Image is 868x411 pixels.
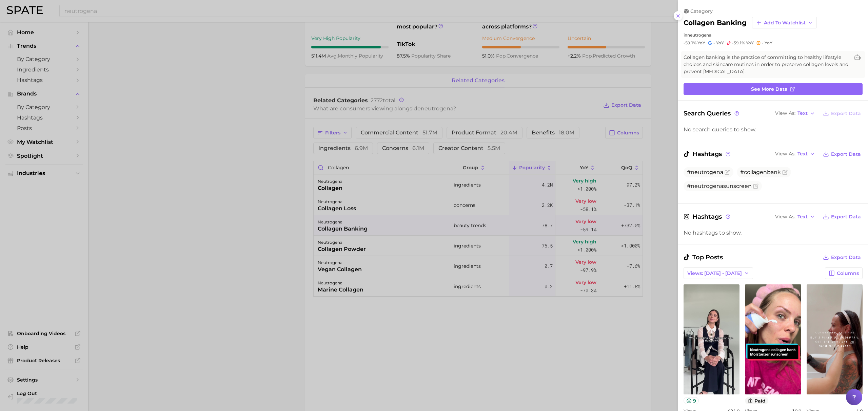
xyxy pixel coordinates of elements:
[831,214,861,220] span: Export Data
[775,111,795,115] span: View As
[684,109,740,118] span: Search Queries
[775,152,795,156] span: View As
[821,253,863,262] button: Export Data
[753,183,758,189] button: Flag as miscategorized or irrelevant
[687,169,723,175] span: #neutrogena
[765,40,772,46] span: YoY
[740,169,781,175] span: #collagenbank
[690,8,713,14] span: category
[773,150,817,158] button: View AsText
[821,212,863,221] button: Export Data
[752,17,817,28] button: Add to Watchlist
[797,111,808,115] span: Text
[773,212,817,221] button: View AsText
[684,54,849,75] span: Collagen banking is the practice of committing to healthy lifestyle choices and skincare routines...
[821,109,863,118] button: Export Data
[732,40,745,45] span: -59.1%
[684,126,863,133] div: No search queries to show.
[831,255,861,260] span: Export Data
[684,83,863,95] a: See more data
[684,19,747,27] h2: collagen banking
[687,33,711,38] span: neutrogena
[782,170,788,175] button: Flag as miscategorized or irrelevant
[775,215,795,219] span: View As
[751,86,788,92] span: See more data
[697,40,705,46] span: YoY
[831,151,861,157] span: Export Data
[684,397,699,404] button: 9
[831,111,861,116] span: Export Data
[825,267,863,279] button: Columns
[684,212,731,221] span: Hashtags
[725,170,730,175] button: Flag as miscategorized or irrelevant
[684,253,723,262] span: Top Posts
[687,183,752,189] span: #neutrogenasunscreen
[745,397,768,404] button: paid
[773,109,817,118] button: View AsText
[713,40,715,45] span: -
[716,40,724,46] span: YoY
[821,149,863,159] button: Export Data
[797,215,808,219] span: Text
[684,230,863,236] div: No hashtags to show.
[684,33,863,38] div: in
[684,267,753,279] button: Views: [DATE] - [DATE]
[764,20,806,26] span: Add to Watchlist
[684,40,696,45] span: -59.1%
[684,149,731,159] span: Hashtags
[762,40,764,45] span: -
[687,271,742,276] span: Views: [DATE] - [DATE]
[797,152,808,156] span: Text
[746,40,754,46] span: YoY
[837,271,859,276] span: Columns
